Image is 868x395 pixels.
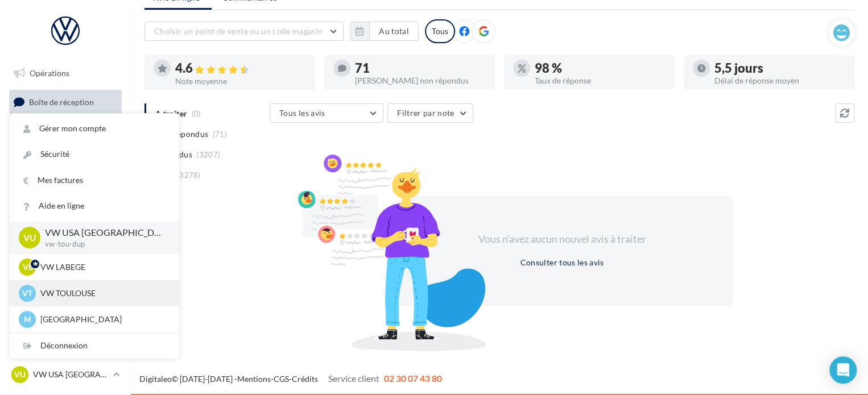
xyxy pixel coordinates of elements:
[7,147,124,171] a: Campagnes
[175,62,306,75] div: 4.6
[384,373,442,384] span: 02 30 07 43 80
[33,369,109,380] p: VW USA [GEOGRAPHIC_DATA]
[175,77,306,85] div: Note moyenne
[355,77,486,85] div: [PERSON_NAME] non répondus
[45,239,161,250] p: vw-tou-dup
[10,142,179,167] a: Sécurité
[196,150,220,159] span: (3207)
[10,333,179,359] div: Déconnexion
[714,77,845,85] div: Délai de réponse moyen
[154,26,323,36] span: Choisir un point de vente ou un code magasin
[270,103,383,123] button: Tous les avis
[274,374,289,384] a: CGS
[7,176,124,199] a: Contacts
[30,68,69,78] span: Opérations
[40,261,166,273] p: VW LABEGE
[7,119,124,143] a: Visibilité en ligne
[535,62,666,74] div: 98 %
[40,288,166,299] p: VW TOULOUSE
[387,103,473,123] button: Filtrer par note
[213,130,227,139] span: (71)
[7,298,124,331] a: Campagnes DataOnDemand
[714,62,845,74] div: 5,5 jours
[7,260,124,294] a: PLV et print personnalisable
[23,261,32,273] span: VL
[350,22,419,41] button: Au total
[155,128,208,140] span: Non répondus
[29,97,94,106] span: Boîte de réception
[237,374,271,384] a: Mentions
[144,22,344,41] button: Choisir un point de vente ou un code magasin
[369,22,419,41] button: Au total
[7,61,124,85] a: Opérations
[535,77,666,85] div: Taux de réponse
[23,231,36,244] span: VU
[515,256,608,269] button: Consulter tous les avis
[24,314,31,325] span: M
[292,374,318,384] a: Crédits
[139,374,442,384] span: © [DATE]-[DATE] - - -
[22,288,32,299] span: VT
[9,364,122,385] a: VU VW USA [GEOGRAPHIC_DATA]
[40,314,166,325] p: [GEOGRAPHIC_DATA]
[7,203,124,227] a: Médiathèque
[328,373,379,384] span: Service client
[10,116,179,142] a: Gérer mon compte
[14,369,26,380] span: VU
[45,226,161,239] p: VW USA [GEOGRAPHIC_DATA]
[7,232,124,256] a: Calendrier
[425,19,455,43] div: Tous
[279,108,325,118] span: Tous les avis
[139,374,172,384] a: Digitaleo
[7,90,124,114] a: Boîte de réception
[829,356,857,384] div: Open Intercom Messenger
[355,62,486,74] div: 71
[177,171,201,180] span: (3278)
[10,168,179,193] a: Mes factures
[10,193,179,219] a: Aide en ligne
[464,232,660,247] div: Vous n'avez aucun nouvel avis à traiter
